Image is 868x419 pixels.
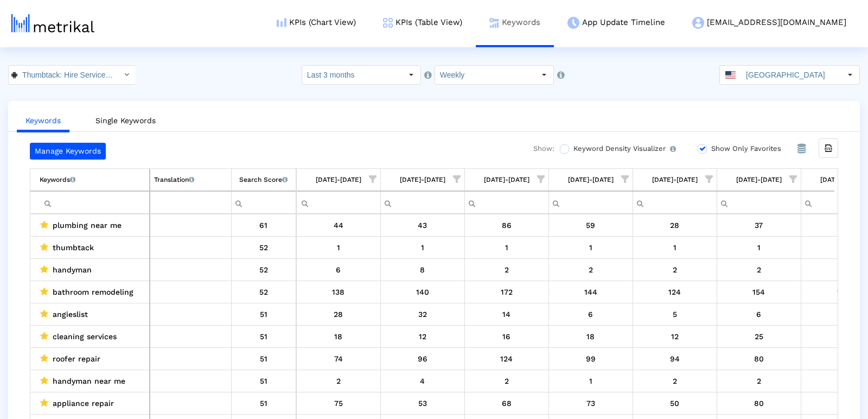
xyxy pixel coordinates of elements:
span: Show filter options for column '08/03/25-08/09/25' [705,175,713,183]
div: Show: [522,143,554,160]
div: 7/12/25 [301,329,376,344]
div: 61 [235,218,292,232]
div: Keywords [40,173,75,187]
div: 7/19/25 [385,218,461,232]
div: 8/16/25 [721,307,797,321]
div: 8/2/25 [553,396,629,410]
td: Column Keyword [30,169,150,191]
div: Select [535,66,553,84]
td: Column 07/20/25-07/26/25 [464,169,548,191]
span: Show filter options for column '07/20/25-07/26/25' [537,175,545,183]
label: Keyword Density Visualizer [571,143,676,155]
div: 8/2/25 [553,218,629,232]
div: 7/26/25 [469,352,545,366]
div: 7/26/25 [469,329,545,344]
td: Filter cell [150,191,231,214]
input: Filter cell [297,193,380,211]
div: 7/12/25 [301,263,376,277]
div: Search Score [239,173,288,187]
div: 52 [235,263,292,277]
img: metrical-logo-light.png [11,14,94,33]
label: Show Only Favorites [709,143,781,155]
div: Select [402,66,420,84]
div: [DATE]-[DATE] [316,173,361,187]
div: [DATE]-[DATE] [568,173,614,187]
div: 7/26/25 [469,240,545,255]
div: Export all data [819,138,838,158]
span: handyman near me [53,374,125,388]
div: 7/26/25 [469,307,545,321]
div: 7/12/25 [301,240,376,255]
div: 8/2/25 [553,285,629,299]
input: Filter cell [717,193,801,211]
img: kpi-table-menu-icon.png [383,18,393,28]
div: 52 [235,240,292,255]
div: 7/26/25 [469,263,545,277]
div: 7/19/25 [385,374,461,388]
td: Filter cell [717,191,801,213]
div: 51 [235,307,292,321]
div: 7/26/25 [469,374,545,388]
div: 7/19/25 [385,263,461,277]
input: Filter cell [381,193,464,211]
td: Column 08/10/25-08/16/25 [717,169,801,191]
td: Filter cell [633,191,717,213]
span: angieslist [53,307,88,321]
div: 7/12/25 [301,307,376,321]
div: [DATE]-[DATE] [484,173,529,187]
input: Filter cell [40,194,149,212]
div: [DATE]-[DATE] [400,173,445,187]
td: Filter cell [548,191,633,213]
div: 51 [235,352,292,366]
div: 7/26/25 [469,218,545,232]
div: 7/19/25 [385,307,461,321]
input: Filter cell [150,194,231,212]
div: 8/2/25 [553,374,629,388]
td: Column 07/06/25-07/12/25 [296,169,380,191]
div: 8/16/25 [721,329,797,344]
td: Column 07/27/25-08/02/25 [548,169,633,191]
div: 7/19/25 [385,285,461,299]
td: Column 07/13/25-07/19/25 [380,169,464,191]
div: 8/16/25 [721,240,797,255]
div: 8/16/25 [721,218,797,232]
div: 8/16/25 [721,396,797,410]
span: plumbing near me [53,218,122,232]
div: 8/2/25 [553,329,629,344]
div: Translation [154,173,194,187]
div: [DATE]-[DATE] [820,173,866,187]
div: 7/12/25 [301,218,376,232]
div: 7/12/25 [301,396,376,410]
div: 7/19/25 [385,396,461,410]
td: Column Translation [150,169,231,191]
div: [DATE]-[DATE] [736,173,782,187]
input: Filter cell [549,193,633,211]
span: handyman [53,263,92,277]
div: 8/16/25 [721,374,797,388]
a: Manage Keywords [30,143,106,160]
div: 7/12/25 [301,352,376,366]
div: 7/26/25 [469,396,545,410]
div: 7/19/25 [385,352,461,366]
td: Filter cell [231,191,296,214]
div: 52 [235,285,292,299]
div: 8/9/25 [637,285,713,299]
div: Select [117,66,136,84]
img: kpi-chart-menu-icon.png [277,18,286,27]
input: Filter cell [633,193,717,211]
div: 7/19/25 [385,240,461,255]
div: 8/9/25 [637,240,713,255]
div: 51 [235,374,292,388]
div: 51 [235,396,292,410]
div: 8/9/25 [637,263,713,277]
span: Show filter options for column '07/27/25-08/02/25' [621,175,629,183]
div: 7/19/25 [385,329,461,344]
span: Show filter options for column '07/13/25-07/19/25' [453,175,461,183]
div: 7/12/25 [301,285,376,299]
div: 8/2/25 [553,263,629,277]
div: 8/9/25 [637,329,713,344]
input: Filter cell [232,194,296,212]
div: 7/26/25 [469,285,545,299]
span: appliance repair [53,396,114,410]
td: Filter cell [296,191,380,213]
